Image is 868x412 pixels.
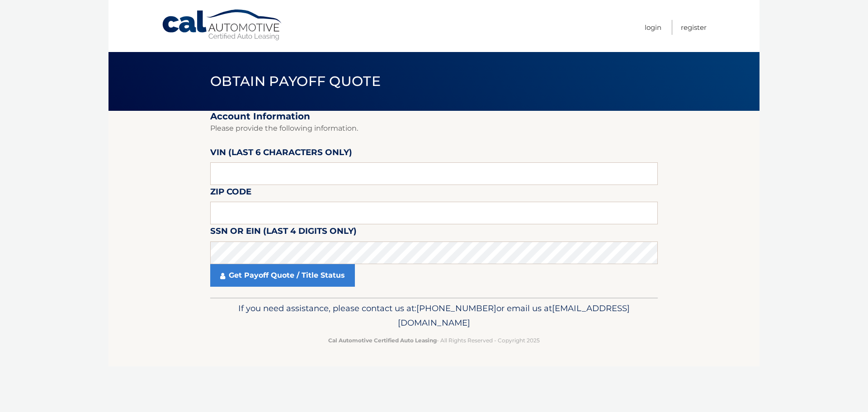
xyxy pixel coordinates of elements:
strong: Cal Automotive Certified Auto Leasing [328,337,437,344]
label: Zip Code [210,185,251,202]
a: Login [645,20,661,35]
a: Cal Automotive [161,9,283,41]
p: - All Rights Reserved - Copyright 2025 [216,336,652,345]
span: [PHONE_NUMBER] [416,303,496,313]
a: Get Payoff Quote / Title Status [210,264,355,287]
p: Please provide the following information. [210,122,658,135]
label: VIN (last 6 characters only) [210,146,352,162]
span: Obtain Payoff Quote [210,73,381,90]
p: If you need assistance, please contact us at: or email us at [216,301,652,330]
a: Register [681,20,707,35]
h2: Account Information [210,111,658,122]
label: SSN or EIN (last 4 digits only) [210,224,357,241]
